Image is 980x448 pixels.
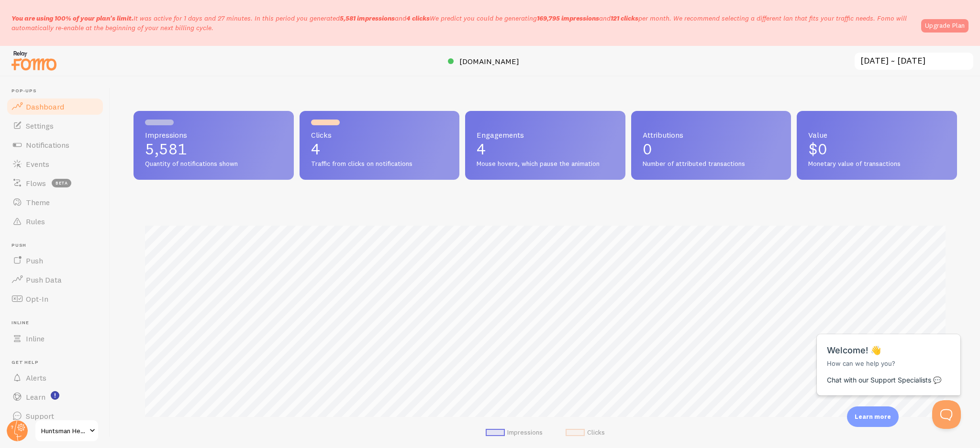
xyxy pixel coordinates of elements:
[6,212,104,231] a: Rules
[10,48,58,73] img: fomo-relay-logo-orange.svg
[6,135,104,154] a: Notifications
[26,392,45,402] span: Learn
[26,159,49,169] span: Events
[311,142,448,157] p: 4
[26,411,54,421] span: Support
[611,14,638,22] b: 121 clicks
[26,217,45,226] span: Rules
[566,428,605,437] li: Clicks
[6,193,104,212] a: Theme
[26,102,64,111] span: Dashboard
[26,140,69,150] span: Notifications
[6,368,104,387] a: Alerts
[477,142,614,157] p: 4
[11,88,104,94] span: Pop-ups
[145,131,282,139] span: Impressions
[11,242,104,249] span: Push
[311,160,448,168] span: Traffic from clicks on notifications
[34,419,99,442] a: Huntsman Heritage
[26,373,46,382] span: Alerts
[26,197,50,207] span: Theme
[808,140,827,158] span: $0
[643,131,780,139] span: Attributions
[808,160,946,168] span: Monetary value of transactions
[11,14,134,22] span: You are using 100% of your plan's limit.
[406,14,430,22] b: 4 clicks
[51,391,59,400] svg: <p>Watch New Feature Tutorials!</p>
[6,97,104,116] a: Dashboard
[643,142,780,157] p: 0
[52,179,71,187] span: beta
[537,14,638,22] span: and
[26,256,43,265] span: Push
[6,154,104,174] a: Events
[26,334,45,343] span: Inline
[477,131,614,139] span: Engagements
[26,178,46,188] span: Flows
[11,13,915,33] p: It was active for 1 days and 27 minutes. In this period you generated We predict you could be gen...
[41,425,87,437] span: Huntsman Heritage
[643,160,780,168] span: Number of attributed transactions
[6,251,104,270] a: Push
[6,289,104,308] a: Opt-In
[932,400,961,429] iframe: Help Scout Beacon - Open
[855,412,891,421] p: Learn more
[340,14,430,22] span: and
[812,310,966,400] iframe: Help Scout Beacon - Messages and Notifications
[486,428,543,437] li: Impressions
[26,294,48,304] span: Opt-In
[11,360,104,366] span: Get Help
[26,121,54,131] span: Settings
[145,160,282,168] span: Quantity of notifications shown
[145,142,282,157] p: 5,581
[340,14,395,22] b: 5,581 impressions
[6,329,104,348] a: Inline
[11,320,104,326] span: Inline
[477,160,614,168] span: Mouse hovers, which pause the animation
[537,14,599,22] b: 169,795 impressions
[6,270,104,289] a: Push Data
[6,174,104,193] a: Flows beta
[6,116,104,135] a: Settings
[847,406,899,427] div: Learn more
[6,406,104,426] a: Support
[808,131,946,139] span: Value
[921,19,969,33] a: Upgrade Plan
[6,387,104,406] a: Learn
[26,275,62,284] span: Push Data
[311,131,448,139] span: Clicks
